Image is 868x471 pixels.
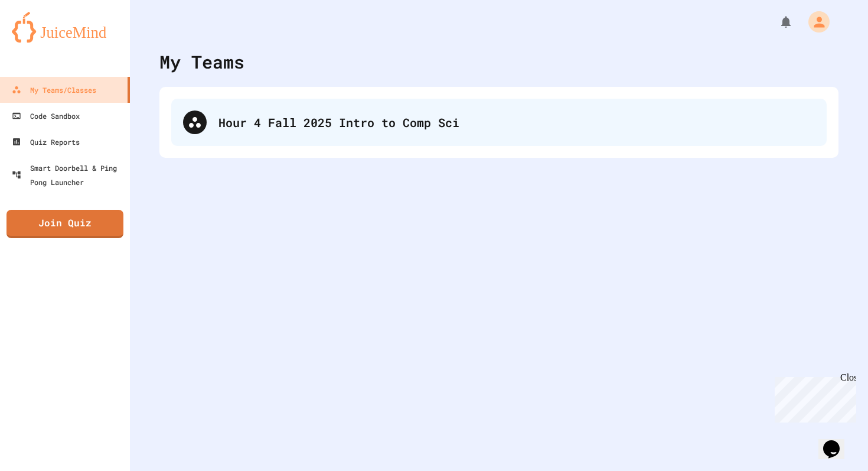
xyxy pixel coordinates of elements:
div: Chat with us now!Close [5,5,81,75]
div: Code Sandbox [12,109,80,123]
div: My Teams [159,48,244,75]
iframe: chat widget [770,372,856,423]
div: Hour 4 Fall 2025 Intro to Comp Sci [171,99,827,146]
img: logo-orange.svg [12,12,118,43]
div: My Notifications [757,12,796,32]
div: Smart Doorbell & Ping Pong Launcher [12,161,125,189]
div: Quiz Reports [12,135,80,149]
div: My Teams/Classes [12,83,96,97]
iframe: chat widget [818,424,856,459]
div: My Account [796,8,833,35]
a: Join Quiz [6,210,123,238]
div: Hour 4 Fall 2025 Intro to Comp Sci [218,113,815,131]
